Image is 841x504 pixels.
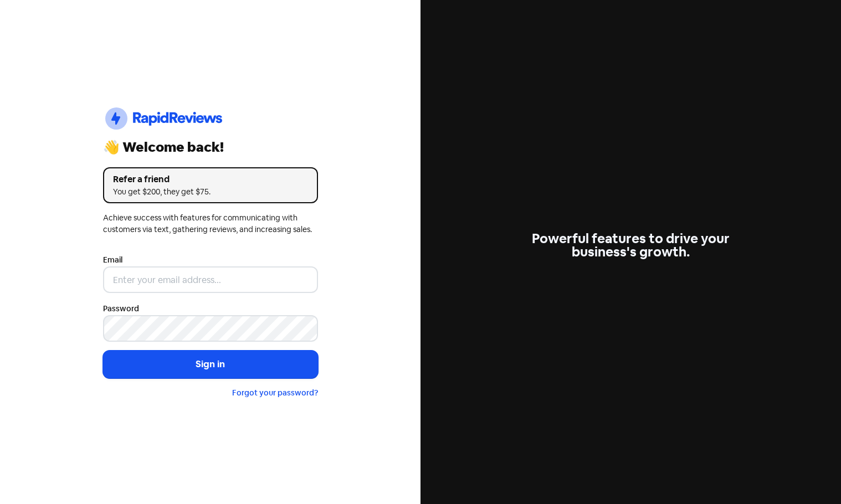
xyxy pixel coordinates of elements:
div: You get $200, they get $75. [113,186,308,198]
label: Password [103,303,139,315]
div: Refer a friend [113,173,308,186]
button: Sign in [103,351,318,378]
div: Powerful features to drive your business's growth. [524,232,739,259]
div: 👋 Welcome back! [103,141,318,154]
label: Email [103,254,122,266]
input: Enter your email address... [103,266,318,293]
a: Forgot your password? [232,388,318,398]
div: Achieve success with features for communicating with customers via text, gathering reviews, and i... [103,212,318,235]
